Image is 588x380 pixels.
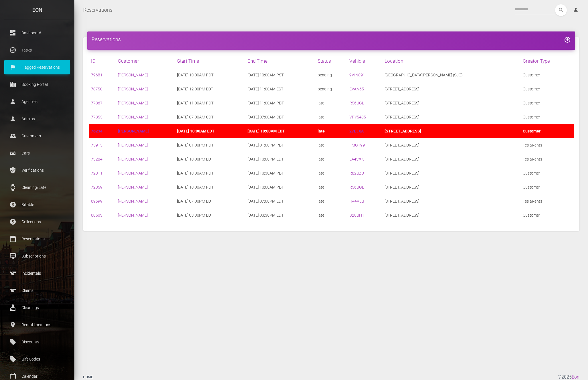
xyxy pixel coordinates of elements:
a: [PERSON_NAME] [118,73,148,77]
a: 77355 [91,115,102,119]
td: [DATE] 11:00AM PDT [175,96,245,110]
td: [DATE] 10:00AM EDT [175,124,245,138]
a: [PERSON_NAME] [118,157,148,161]
td: [DATE] 10:00PM EDT [175,152,245,166]
p: Collections [9,217,66,226]
td: Customer [520,208,574,222]
a: drive_eta Cars [4,146,70,160]
a: person Agencies [4,94,70,109]
td: late [315,208,347,222]
td: Customer [520,96,574,110]
a: 77867 [91,101,102,105]
a: corporate_fare Booking Portal [4,77,70,92]
a: add_circle_outline [564,36,571,42]
td: late [315,166,347,180]
a: FMGT99 [349,143,365,147]
td: [DATE] 10:30AM PDT [175,166,245,180]
td: late [315,152,347,166]
td: [STREET_ADDRESS] [382,82,520,96]
p: Incidentals [9,269,66,278]
p: Verifications [9,166,66,175]
td: [STREET_ADDRESS] [382,194,520,208]
th: End Time [245,54,316,68]
p: Reservations [9,235,66,243]
a: R56UGL [349,185,364,189]
td: TeslaRents [520,152,574,166]
a: person [569,4,584,16]
a: paid Collections [4,215,70,229]
a: [PERSON_NAME] [118,115,148,119]
p: Rental Locations [9,320,66,329]
a: E44VXK [349,157,364,161]
a: dashboard Dashboard [4,26,70,40]
td: [DATE] 12:00PM EDT [175,82,245,96]
p: Dashboard [9,29,66,37]
a: local_offer Discounts [4,335,70,349]
a: 76234 [91,129,102,133]
a: R82UZD [349,171,364,175]
td: late [315,124,347,138]
td: [DATE] 11:00AM PDT [245,96,316,110]
a: [PERSON_NAME] [118,101,148,105]
a: [PERSON_NAME] [118,213,148,217]
a: place Rental Locations [4,318,70,332]
a: 68503 [91,213,102,217]
td: pending [315,68,347,82]
a: sports Incidentals [4,266,70,280]
a: sports Claims [4,283,70,298]
p: Claims [9,286,66,295]
a: 78750 [91,87,102,91]
td: [STREET_ADDRESS] [382,208,520,222]
td: late [315,138,347,152]
td: [STREET_ADDRESS] [382,138,520,152]
p: Cars [9,149,66,157]
td: [STREET_ADDRESS] [382,166,520,180]
button: search [555,4,567,16]
a: 79681 [91,73,102,77]
a: [PERSON_NAME] [118,143,148,147]
p: Flagged Reservations [9,63,66,72]
th: Creator Type [520,54,574,68]
td: Customer [520,82,574,96]
th: ID [89,54,116,68]
i: person [573,7,579,13]
a: task_alt Tasks [4,43,70,57]
a: paid Billable [4,197,70,212]
td: [DATE] 03:30PM EDT [175,208,245,222]
th: Vehicle [347,54,383,68]
td: [DATE] 07:00PM EDT [175,194,245,208]
a: person Admins [4,112,70,126]
a: 72811 [91,171,102,175]
p: Gift Codes [9,355,66,363]
a: H44VLG [349,199,364,203]
a: cleaning_services Cleanings [4,300,70,315]
a: B20UHT [349,213,364,217]
a: people Customers [4,129,70,143]
p: Billable [9,200,66,209]
a: Reservations [83,3,112,17]
p: Admins [9,114,66,123]
td: [DATE] 03:30PM EDT [245,208,316,222]
a: [PERSON_NAME] [118,171,148,175]
a: 69699 [91,199,102,203]
i: add_circle_outline [564,36,571,43]
p: Discounts [9,338,66,346]
a: EVAN65 [349,87,364,91]
td: [DATE] 10:00AM PDT [175,68,245,82]
a: [PERSON_NAME] [118,87,148,91]
td: [DATE] 10:00AM EDT [245,124,316,138]
p: Subscriptions [9,252,66,260]
td: late [315,180,347,194]
td: Customer [520,110,574,124]
td: Customer [520,124,574,138]
td: [DATE] 10:30AM PDT [245,166,316,180]
a: watch Cleaning/Late [4,180,70,195]
td: [GEOGRAPHIC_DATA][PERSON_NAME] (SJC) [382,68,520,82]
td: [STREET_ADDRESS] [382,124,520,138]
td: [STREET_ADDRESS] [382,110,520,124]
td: [DATE] 10:00AM PDT [175,180,245,194]
td: [DATE] 10:00AM PST [245,68,316,82]
td: Customer [520,180,574,194]
td: pending [315,82,347,96]
td: TeslaRents [520,194,574,208]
